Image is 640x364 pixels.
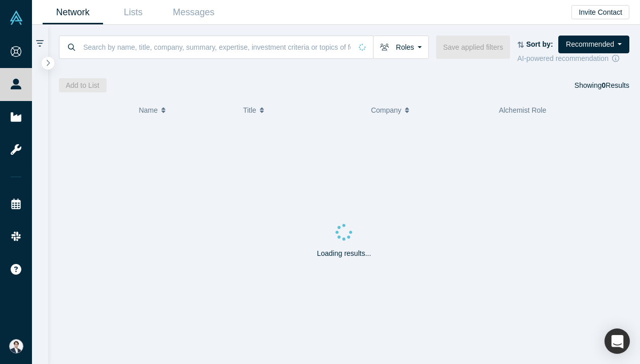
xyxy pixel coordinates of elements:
[82,35,352,59] input: Search by name, title, company, summary, expertise, investment criteria or topics of focus
[163,1,224,24] a: Messages
[571,5,629,19] button: Invite Contact
[526,40,553,48] strong: Sort by:
[602,81,606,89] strong: 0
[517,53,629,64] div: AI-powered recommendation
[9,11,23,25] img: Alchemist Vault Logo
[371,100,401,121] span: Company
[59,78,107,92] button: Add to List
[9,339,23,353] img: Eisuke Shimizu's Account
[139,100,232,121] button: Name
[243,100,360,121] button: Title
[139,100,157,121] span: Name
[317,248,371,259] p: Loading results...
[43,1,103,24] a: Network
[373,36,429,59] button: Roles
[103,1,163,24] a: Lists
[371,100,488,121] button: Company
[499,106,546,114] span: Alchemist Role
[602,81,629,89] span: Results
[243,100,256,121] span: Title
[575,78,629,92] div: Showing
[558,36,629,53] button: Recommended
[436,36,510,59] button: Save applied filters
